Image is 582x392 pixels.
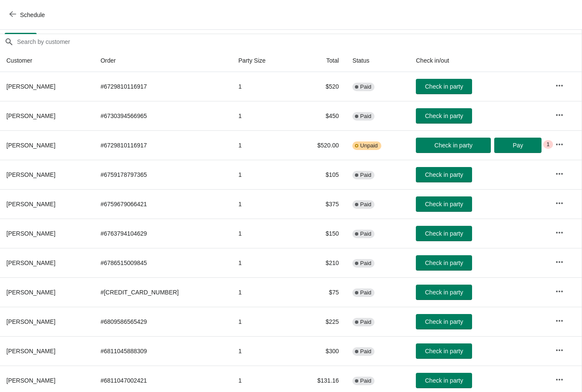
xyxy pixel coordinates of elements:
input: Search by customer [17,34,582,49]
button: Check in party [416,314,472,329]
td: 1 [232,336,293,366]
th: Party Size [232,49,293,72]
span: Paid [360,319,371,326]
td: 1 [232,219,293,248]
span: Check in party [435,142,473,149]
td: $210 [293,248,346,277]
th: Status [346,49,409,72]
span: [PERSON_NAME] [6,83,55,90]
td: $450 [293,101,346,130]
span: [PERSON_NAME] [6,348,55,355]
td: $520.00 [293,130,346,160]
span: Check in party [425,112,463,119]
td: 1 [232,248,293,277]
td: # 6729810116917 [94,72,232,101]
span: Check in party [425,201,463,208]
th: Check in/out [409,49,548,72]
span: [PERSON_NAME] [6,201,55,208]
td: 1 [232,189,293,219]
span: [PERSON_NAME] [6,171,55,178]
button: Check in party [416,226,472,241]
span: Check in party [425,83,463,90]
button: Check in party [416,343,472,359]
td: 1 [232,307,293,336]
td: 1 [232,160,293,189]
td: $150 [293,219,346,248]
span: Paid [360,201,371,208]
td: 1 [232,72,293,101]
button: Check in party [416,108,472,124]
td: # 6811045888309 [94,336,232,366]
span: 1 [547,141,550,148]
span: Check in party [425,289,463,296]
button: Check in party [416,196,472,212]
td: # 6763794104629 [94,219,232,248]
td: # 6759679066421 [94,189,232,219]
span: Paid [360,260,371,267]
span: [PERSON_NAME] [6,318,55,325]
td: $225 [293,307,346,336]
span: Paid [360,84,371,90]
button: Schedule [4,7,52,23]
td: $375 [293,189,346,219]
td: # 6729810116917 [94,130,232,160]
td: $75 [293,277,346,307]
td: 1 [232,101,293,130]
span: Paid [360,113,371,120]
button: Pay [494,138,542,153]
td: # 6809586565429 [94,307,232,336]
span: Check in party [425,259,463,266]
button: Check in party [416,167,472,182]
button: Check in party [416,285,472,300]
span: [PERSON_NAME] [6,230,55,237]
span: Check in party [425,230,463,237]
th: Order [94,49,232,72]
td: # 6759178797365 [94,160,232,189]
span: Paid [360,348,371,355]
button: Check in party [416,138,491,153]
span: Paid [360,172,371,179]
button: Check in party [416,373,472,388]
td: $105 [293,160,346,189]
span: Pay [513,142,523,149]
span: Check in party [425,348,463,355]
span: [PERSON_NAME] [6,259,55,266]
span: Schedule [20,12,45,18]
span: Paid [360,289,371,296]
span: [PERSON_NAME] [6,112,55,119]
span: Unpaid [360,142,377,149]
td: # 6730394566965 [94,101,232,130]
td: # 6786515009845 [94,248,232,277]
button: Check in party [416,79,472,94]
td: # [CREDIT_CARD_NUMBER] [94,277,232,307]
th: Total [293,49,346,72]
span: Check in party [425,318,463,325]
span: Check in party [425,171,463,178]
span: Paid [360,378,371,384]
td: 1 [232,130,293,160]
span: Check in party [425,377,463,384]
td: 1 [232,277,293,307]
td: $300 [293,336,346,366]
button: Check in party [416,255,472,271]
span: [PERSON_NAME] [6,377,55,384]
span: [PERSON_NAME] [6,289,55,296]
td: $520 [293,72,346,101]
span: Paid [360,231,371,237]
span: [PERSON_NAME] [6,142,55,149]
